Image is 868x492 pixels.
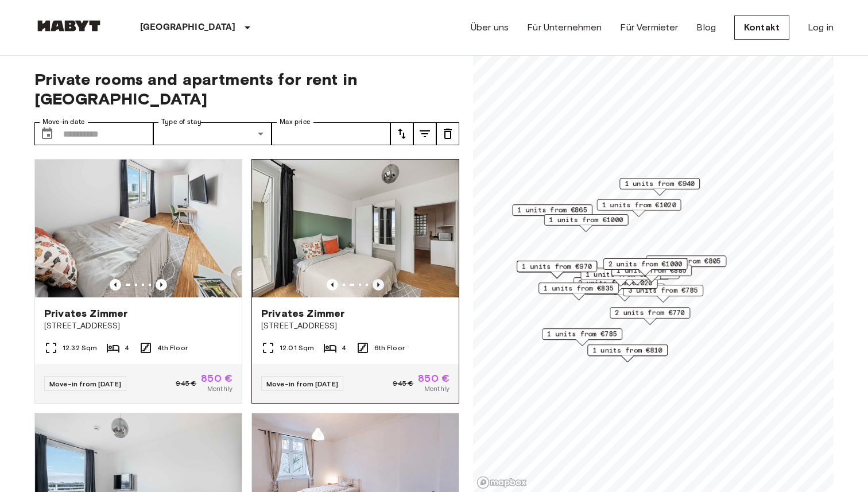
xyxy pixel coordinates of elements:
[615,308,685,318] span: 2 units from €770
[625,179,695,189] span: 1 units from €940
[610,307,690,325] div: Map marker
[157,343,188,353] span: 4th Floor
[140,21,236,34] p: [GEOGRAPHIC_DATA]
[603,258,688,276] div: Map marker
[547,329,617,339] span: 1 units from €785
[261,307,344,320] span: Privates Zimmer
[544,283,614,293] span: 1 units from €835
[34,69,459,109] span: Private rooms and apartments for rent in [GEOGRAPHIC_DATA]
[808,21,834,34] a: Log in
[253,160,460,297] img: Marketing picture of unit DE-02-021-002-02HF
[628,285,698,296] span: 3 units from €785
[619,178,700,196] div: Map marker
[597,199,681,217] div: Map marker
[207,383,232,394] span: Monthly
[49,379,121,388] span: Move-in from [DATE]
[542,328,622,346] div: Map marker
[280,117,311,127] label: Max price
[602,200,676,210] span: 1 units from €1020
[176,378,196,389] span: 945 €
[734,16,789,40] a: Kontakt
[696,21,716,34] a: Blog
[156,279,167,290] button: Previous image
[161,117,201,127] label: Type of stay
[125,343,129,353] span: 4
[390,122,413,145] button: tune
[42,117,85,127] label: Move-in date
[266,379,338,388] span: Move-in from [DATE]
[651,256,721,266] span: 1 units from €805
[512,204,592,222] div: Map marker
[34,159,242,404] a: Marketing picture of unit DE-02-022-003-03HFPrevious imagePrevious imagePrivates Zimmer[STREET_AD...
[251,159,459,404] a: Marketing picture of unit DE-02-021-002-02HFMarketing picture of unit DE-02-021-002-02HFPrevious ...
[424,383,449,394] span: Monthly
[471,21,509,34] a: Über uns
[600,268,675,278] span: 1 units from €1010
[527,21,602,34] a: Für Unternehmen
[36,122,59,145] button: Choose date
[44,320,232,332] span: [STREET_ADDRESS]
[436,122,459,145] button: tune
[623,285,703,303] div: Map marker
[34,20,103,32] img: Habyt
[327,279,338,290] button: Previous image
[110,279,121,290] button: Previous image
[342,343,346,353] span: 4
[517,205,587,215] span: 1 units from €865
[393,378,413,389] span: 945 €
[587,344,668,362] div: Map marker
[476,476,527,489] a: Mapbox logo
[201,373,232,383] span: 850 €
[549,215,623,225] span: 1 units from €1000
[35,160,242,297] img: Marketing picture of unit DE-02-022-003-03HF
[63,343,97,353] span: 12.32 Sqm
[413,122,436,145] button: tune
[609,259,683,269] span: 2 units from €1000
[522,261,592,272] span: 1 units from €970
[44,307,127,320] span: Privates Zimmer
[646,255,726,273] div: Map marker
[374,343,405,353] span: 6th Floor
[373,279,384,290] button: Previous image
[418,373,449,383] span: 850 €
[261,320,449,332] span: [STREET_ADDRESS]
[517,261,597,278] div: Map marker
[280,343,314,353] span: 12.01 Sqm
[620,21,678,34] a: Für Vermieter
[592,345,662,355] span: 1 units from €810
[544,214,629,232] div: Map marker
[538,282,619,300] div: Map marker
